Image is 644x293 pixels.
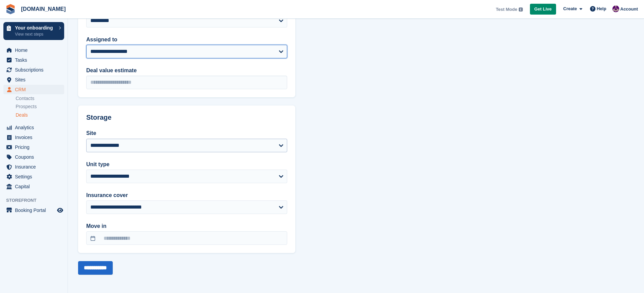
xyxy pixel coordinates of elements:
span: Test Mode [496,6,517,13]
label: Move in [86,222,287,230]
img: icon-info-grey-7440780725fd019a000dd9b08b2336e03edf1995a4989e88bcd33f0948082b44.svg [519,7,523,12]
a: Contacts [16,95,64,102]
span: Pricing [15,142,56,152]
a: Preview store [56,206,64,214]
span: Booking Portal [15,206,56,215]
span: Analytics [15,123,56,132]
h2: Storage [86,114,287,121]
a: Prospects [16,103,64,110]
span: Prospects [16,103,37,110]
p: Your onboarding [15,25,55,30]
a: menu [3,182,64,191]
span: Deals [16,112,28,118]
label: Insurance cover [86,191,287,199]
a: menu [3,123,64,132]
span: Settings [15,172,56,181]
span: Invoices [15,133,56,142]
span: Sites [15,75,56,84]
label: Unit type [86,160,287,169]
span: CRM [15,85,56,94]
img: Anna Žambůrková [612,5,619,12]
a: menu [3,45,64,55]
span: Tasks [15,55,56,65]
img: stora-icon-8386f47178a22dfd0bd8f6a31ec36ba5ce8667c1dd55bd0f319d3a0aa187defe.svg [5,4,16,14]
a: menu [3,65,64,75]
span: Home [15,45,56,55]
span: Help [597,5,606,12]
span: Subscriptions [15,65,56,75]
label: Deal value estimate [86,66,287,75]
span: Capital [15,182,56,191]
a: menu [3,75,64,84]
label: Site [86,129,287,137]
span: Get Live [534,6,552,13]
a: menu [3,85,64,94]
span: Create [563,5,577,12]
a: menu [3,172,64,181]
span: Storefront [6,197,68,204]
a: [DOMAIN_NAME] [18,3,69,15]
a: Get Live [530,4,556,15]
span: Coupons [15,152,56,162]
a: menu [3,152,64,162]
a: menu [3,206,64,215]
a: Your onboarding View next steps [3,22,64,40]
a: Deals [16,112,64,119]
a: menu [3,162,64,172]
p: View next steps [15,31,55,37]
span: Insurance [15,162,56,172]
span: Account [620,6,638,13]
a: menu [3,133,64,142]
a: menu [3,142,64,152]
a: menu [3,55,64,65]
label: Assigned to [86,36,287,44]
